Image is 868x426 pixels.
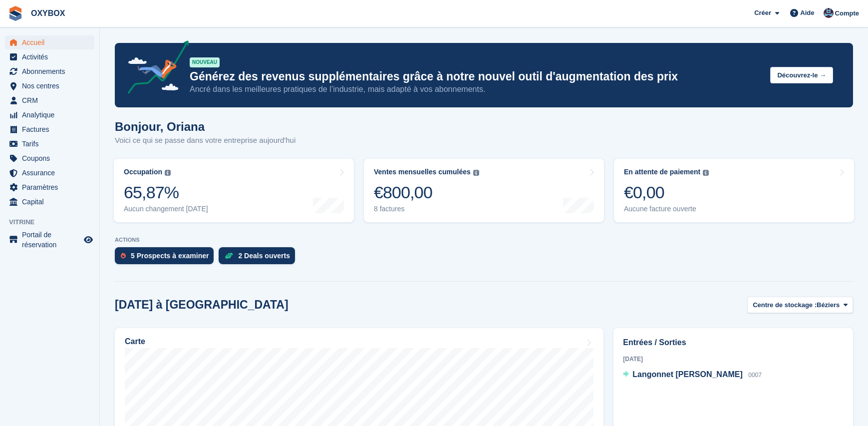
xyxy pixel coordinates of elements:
a: menu [5,93,94,107]
p: ACTIONS [115,237,853,243]
img: icon-info-grey-7440780725fd019a000dd9b08b2336e03edf1995a4989e88bcd33f0948082b44.svg [165,170,171,176]
a: Langonnet [PERSON_NAME] 0007 [623,369,762,382]
span: Coupons [22,151,82,165]
a: 2 Deals ouverts [219,247,300,269]
a: menu [5,137,94,151]
div: 65,87% [124,182,208,203]
h2: [DATE] à [GEOGRAPHIC_DATA] [115,298,289,312]
span: 0007 [748,372,762,379]
a: menu [5,50,94,64]
button: Centre de stockage : Béziers [747,297,853,313]
img: icon-info-grey-7440780725fd019a000dd9b08b2336e03edf1995a4989e88bcd33f0948082b44.svg [473,170,479,176]
button: Découvrez-le → [770,67,833,83]
img: stora-icon-8386f47178a22dfd0bd8f6a31ec36ba5ce8667c1dd55bd0f319d3a0aa187defe.svg [8,6,23,21]
p: Voici ce qui se passe dans votre entreprise aujourd'hui [115,135,295,146]
div: €800,00 [374,182,479,203]
span: CRM [22,93,82,107]
div: 5 Prospects à examiner [131,252,209,260]
a: Ventes mensuelles cumulées €800,00 8 factures [364,159,604,222]
a: menu [5,79,94,93]
span: Créer [754,8,771,18]
a: menu [5,195,94,209]
span: Assurance [22,166,82,180]
span: Analytique [22,108,82,122]
a: menu [5,122,94,136]
span: Aide [800,8,814,18]
h1: Bonjour, Oriana [115,120,295,133]
a: menu [5,151,94,165]
div: 2 Deals ouverts [238,252,290,260]
span: Capital [22,195,82,209]
div: Aucun changement [DATE] [124,205,208,213]
a: menu [5,35,94,49]
span: Béziers [817,300,840,310]
a: menu [5,166,94,180]
span: Accueil [22,35,82,49]
a: OXYBOX [27,5,69,21]
div: Ventes mensuelles cumulées [374,168,471,176]
span: Langonnet [PERSON_NAME] [632,370,742,379]
img: Oriana Devaux [824,8,834,18]
p: Générez des revenus supplémentaires grâce à notre nouvel outil d'augmentation des prix [190,69,762,84]
a: menu [5,108,94,122]
span: Compte [835,8,859,18]
div: 8 factures [374,205,479,213]
span: Vitrine [9,217,99,227]
span: Nos centres [22,79,82,93]
h2: Carte [125,337,145,346]
div: En attente de paiement [624,168,700,176]
span: Tarifs [22,137,82,151]
span: Abonnements [22,64,82,78]
a: 5 Prospects à examiner [115,247,219,269]
h2: Entrées / Sorties [623,337,844,349]
div: €0,00 [624,182,709,203]
a: Boutique d'aperçu [82,234,94,246]
div: Aucune facture ouverte [624,205,709,213]
a: menu [5,230,94,250]
div: NOUVEAU [190,57,220,67]
span: Factures [22,122,82,136]
img: price-adjustments-announcement-icon-8257ccfd72463d97f412b2fc003d46551f7dbcb40ab6d574587a9cd5c0d94... [119,40,189,97]
div: Occupation [124,168,162,176]
a: menu [5,180,94,194]
div: [DATE] [623,355,844,364]
img: deal-1b604bf984904fb50ccaf53a9ad4b4a5d6e5aea283cecdc64d6e3604feb123c2.svg [225,252,233,259]
img: prospect-51fa495bee0391a8d652442698ab0144808aea92771e9ea1ae160a38d050c398.svg [121,253,126,259]
p: Ancré dans les meilleures pratiques de l’industrie, mais adapté à vos abonnements. [190,84,762,95]
span: Paramètres [22,180,82,194]
img: icon-info-grey-7440780725fd019a000dd9b08b2336e03edf1995a4989e88bcd33f0948082b44.svg [703,170,709,176]
a: Occupation 65,87% Aucun changement [DATE] [114,159,354,222]
span: Centre de stockage : [753,300,817,310]
a: En attente de paiement €0,00 Aucune facture ouverte [614,159,854,222]
a: menu [5,64,94,78]
span: Activités [22,50,82,64]
span: Portail de réservation [22,230,82,250]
